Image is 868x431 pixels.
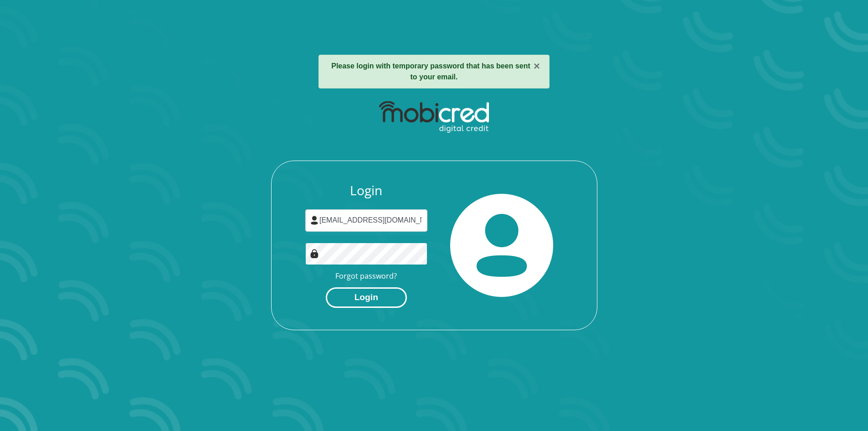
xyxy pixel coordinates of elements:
strong: Please login with temporary password that has been sent to your email. [331,62,530,81]
button: Login [326,287,407,308]
button: × [534,61,540,72]
h3: Login [305,183,427,198]
input: Username [305,209,427,232]
img: mobicred logo [379,101,489,133]
img: user-icon image [310,216,319,225]
img: Image [310,249,319,258]
a: Forgot password? [335,271,397,281]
